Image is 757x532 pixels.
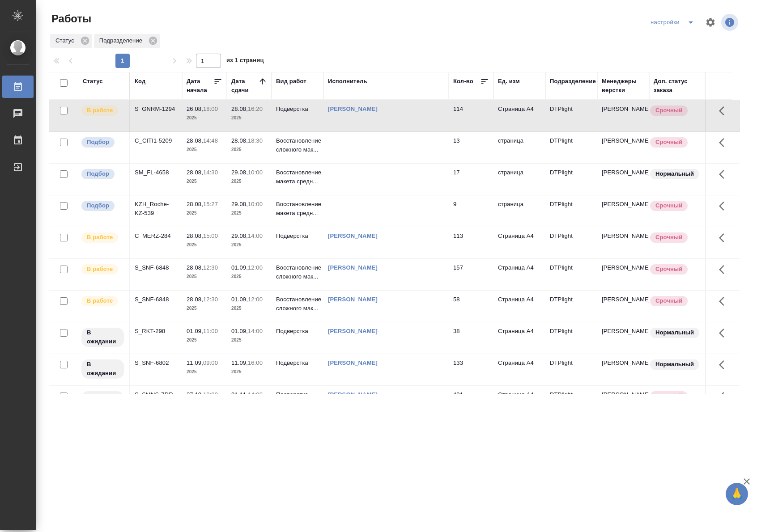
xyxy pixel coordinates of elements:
[135,295,178,304] div: S_SNF-6848
[203,106,218,112] p: 18:00
[203,232,218,239] p: 15:00
[231,177,267,186] p: 2025
[714,259,735,280] button: Здесь прячутся важные кнопки
[602,232,645,241] p: [PERSON_NAME]
[231,304,267,313] p: 2025
[602,168,645,177] p: [PERSON_NAME]
[135,168,178,177] div: SM_FL-4658
[545,164,597,195] td: DTPlight
[231,264,248,271] p: 01.09,
[655,106,682,115] p: Срочный
[498,77,520,86] div: Ед. изм
[545,132,597,163] td: DTPlight
[655,233,682,242] p: Срочный
[248,391,263,398] p: 14:00
[449,259,493,290] td: 157
[276,327,319,336] p: Подверстка
[449,132,493,163] td: 13
[276,136,319,154] p: Восстановление сложного мак...
[135,136,178,145] div: C_CITI1-5209
[602,390,645,399] p: [PERSON_NAME]
[328,264,378,271] a: [PERSON_NAME]
[248,169,263,176] p: 10:00
[87,106,113,115] p: В работе
[231,137,248,144] p: 28.08,
[81,390,125,411] div: Исполнитель назначен, приступать к работе пока рано
[714,354,735,376] button: Здесь прячутся важные кнопки
[187,177,222,186] p: 2025
[203,201,218,207] p: 15:27
[328,391,378,398] a: [PERSON_NAME]
[203,264,218,271] p: 12:30
[654,77,701,95] div: Доп. статус заказа
[99,36,145,45] p: Подразделение
[449,354,493,385] td: 133
[231,232,248,239] p: 29.08,
[231,169,248,176] p: 29.08,
[135,359,178,367] div: S_SNF-6802
[493,291,545,322] td: Страница А4
[81,232,125,244] div: Исполнитель выполняет работу
[55,36,77,45] p: Статус
[203,137,218,144] p: 14:48
[276,295,319,313] p: Восстановление сложного мак...
[248,232,263,239] p: 14:00
[248,328,263,334] p: 14:00
[187,241,222,249] p: 2025
[94,34,160,48] div: Подразделение
[87,392,119,410] p: В ожидании
[248,296,263,303] p: 12:00
[87,138,109,147] p: Подбор
[276,359,319,367] p: Подверстка
[248,359,263,366] p: 16:00
[187,114,222,122] p: 2025
[231,272,267,281] p: 2025
[493,132,545,163] td: страница
[135,327,178,336] div: S_RKT-298
[714,322,735,344] button: Здесь прячутся важные кнопки
[135,390,178,408] div: S_SMNS-ZDR-54
[328,77,367,86] div: Исполнитель
[276,168,319,186] p: Восстановление макета средн...
[87,328,119,346] p: В ожидании
[187,304,222,313] p: 2025
[81,168,125,180] div: Можно подбирать исполнителей
[248,264,263,271] p: 12:00
[187,367,222,376] p: 2025
[203,169,218,176] p: 14:30
[714,100,735,122] button: Здесь прячутся важные кнопки
[655,169,694,178] p: Нормальный
[655,138,682,147] p: Срочный
[187,296,203,303] p: 28.08,
[81,263,125,275] div: Исполнитель выполняет работу
[721,14,740,31] span: Посмотреть информацию
[135,105,178,114] div: S_GNRM-1294
[729,485,744,503] span: 🙏
[276,390,319,399] p: Подверстка
[187,328,203,334] p: 01.09,
[545,100,597,131] td: DTPlight
[248,106,263,112] p: 16:20
[87,201,109,210] p: Подбор
[602,295,645,304] p: [PERSON_NAME]
[655,328,694,337] p: Нормальный
[602,263,645,272] p: [PERSON_NAME]
[81,295,125,307] div: Исполнитель выполняет работу
[231,106,248,112] p: 28.08,
[655,201,682,210] p: Срочный
[545,259,597,290] td: DTPlight
[187,264,203,271] p: 28.08,
[550,77,596,86] div: Подразделение
[87,169,109,178] p: Подбор
[187,336,222,345] p: 2025
[449,195,493,227] td: 9
[135,263,178,272] div: S_SNF-6848
[276,200,319,218] p: Восстановление макета средн...
[602,136,645,145] p: [PERSON_NAME]
[449,100,493,131] td: 114
[81,136,125,148] div: Можно подбирать исполнителей
[49,12,91,26] span: Работы
[449,386,493,417] td: 431
[203,359,218,366] p: 09:00
[231,367,267,376] p: 2025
